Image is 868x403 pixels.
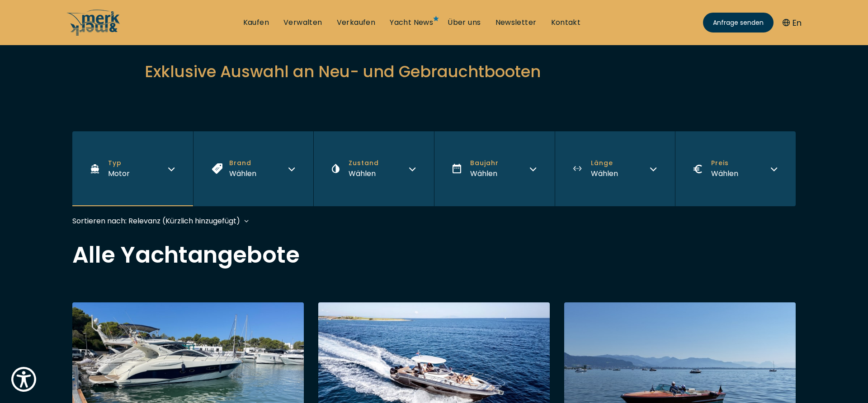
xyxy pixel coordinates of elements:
[72,244,796,266] h2: Alle Yachtangebote
[193,131,314,206] button: BrandWählen
[675,131,796,206] button: PreisWählen
[9,365,38,394] button: Show Accessibility Preferences
[108,158,130,168] span: Typ
[591,168,618,179] div: Wählen
[349,158,379,168] span: Zustand
[283,18,322,28] a: Verwalten
[591,158,618,168] span: Länge
[229,168,256,179] div: Wählen
[713,18,764,28] span: Anfrage senden
[495,18,537,28] a: Newsletter
[313,131,434,206] button: ZustandWählen
[72,215,240,227] div: Sortieren nach: Relevanz (Kürzlich hinzugefügt)
[448,18,481,28] a: Über uns
[783,17,802,29] button: En
[711,158,738,168] span: Preis
[108,168,130,179] span: Motor
[72,131,193,206] button: TypMotor
[337,18,376,28] a: Verkaufen
[551,18,581,28] a: Kontakt
[229,158,256,168] span: Brand
[555,131,675,206] button: LängeWählen
[390,18,433,28] a: Yacht News
[145,60,723,83] h2: Exklusive Auswahl an Neu- und Gebrauchtbooten
[349,168,379,179] div: Wählen
[711,168,738,179] div: Wählen
[703,13,774,32] a: Anfrage senden
[434,131,555,206] button: BaujahrWählen
[243,18,269,28] a: Kaufen
[470,158,499,168] span: Baujahr
[470,168,499,179] div: Wählen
